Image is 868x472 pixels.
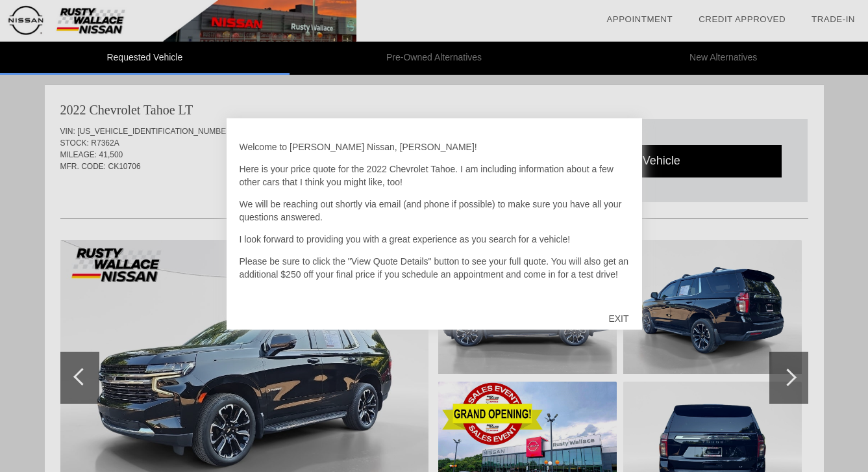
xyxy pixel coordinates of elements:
[812,14,855,24] a: Trade-In
[595,299,641,338] div: EXIT
[240,198,629,224] p: We will be reaching out shortly via email (and phone if possible) to make sure you have all your ...
[240,140,629,153] p: Welcome to [PERSON_NAME] Nissan, [PERSON_NAME]!
[699,14,786,24] a: Credit Approved
[240,255,629,281] p: Please be sure to click the "View Quote Details" button to see your full quote. You will also get...
[606,14,673,24] a: Appointment
[240,163,629,189] p: Here is your price quote for the 2022 Chevrolet Tahoe. I am including information about a few oth...
[240,233,629,246] p: I look forward to providing you with a great experience as you search for a vehicle!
